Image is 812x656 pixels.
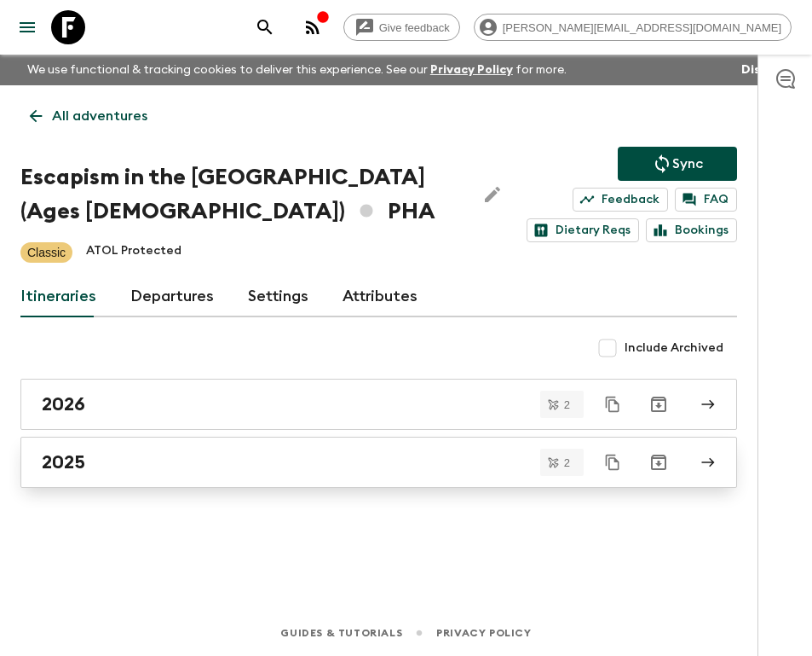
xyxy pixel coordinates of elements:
[10,10,44,44] button: menu
[597,389,628,420] button: Duplicate
[248,276,308,317] a: Settings
[493,21,791,34] span: [PERSON_NAME][EMAIL_ADDRESS][DOMAIN_NAME]
[20,99,157,133] a: All adventures
[625,340,723,357] span: Include Archived
[436,624,531,642] a: Privacy Policy
[20,55,573,85] p: We use functional & tracking cookies to deliver this experience. See our for more.
[642,387,676,421] button: Archive
[675,188,737,212] a: FAQ
[27,244,66,261] p: Classic
[42,451,85,473] h2: 2025
[527,218,639,242] a: Dietary Reqs
[343,14,460,41] a: Give feedback
[672,154,703,174] p: Sync
[554,399,580,410] span: 2
[618,147,737,181] button: Sync adventure departures to the booking engine
[474,14,792,41] div: [PERSON_NAME][EMAIL_ADDRESS][DOMAIN_NAME]
[280,624,402,642] a: Guides & Tutorials
[20,276,96,317] a: Itineraries
[248,10,282,44] button: search adventures
[20,379,737,430] a: 2026
[343,276,418,317] a: Attributes
[573,188,668,212] a: Feedback
[646,218,737,242] a: Bookings
[52,106,147,126] p: All adventures
[475,160,510,229] button: Edit Adventure Title
[554,457,580,468] span: 2
[130,276,214,317] a: Departures
[20,437,737,488] a: 2025
[642,445,676,479] button: Archive
[42,393,85,415] h2: 2026
[370,21,459,34] span: Give feedback
[430,64,513,76] a: Privacy Policy
[597,447,628,478] button: Duplicate
[86,242,181,263] p: ATOL Protected
[20,160,462,229] h1: Escapism in the [GEOGRAPHIC_DATA] (Ages [DEMOGRAPHIC_DATA]) PHA
[737,58,792,82] button: Dismiss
